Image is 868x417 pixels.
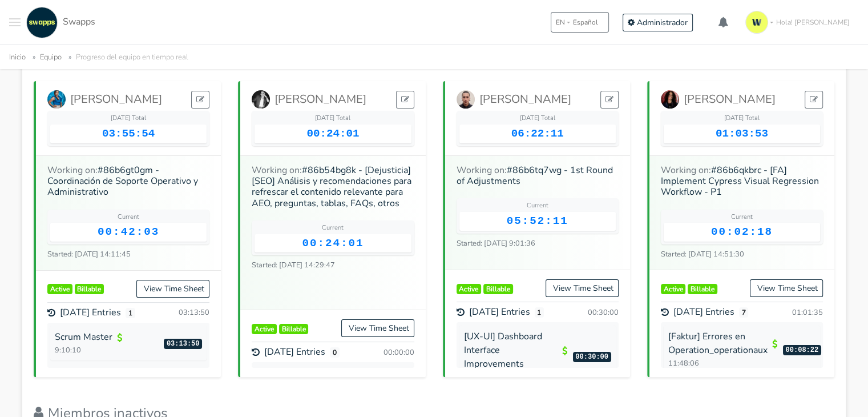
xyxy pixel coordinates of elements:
div: Current [255,223,411,233]
span: 0 [330,347,340,358]
li: Progreso del equipo en tiempo real [64,51,188,64]
small: Started: [DATE] 9:01:36 [457,238,535,248]
a: Administrador [623,14,693,31]
h6: Working on: [47,165,209,198]
span: 1 [535,307,544,318]
img: isotipo-3-3e143c57.png [745,11,768,34]
div: 00:30:00 [586,308,619,317]
a: #86b6tq7wg - 1st Round of Adjustments [457,164,613,187]
span: 01:03:53 [716,127,768,140]
span: 03:13:50 [164,339,202,349]
div: 01:01:35 [790,308,823,317]
a: Scrum Master [55,331,112,343]
small: Started: [DATE] 14:11:45 [47,249,131,259]
div: [DATE] Total [664,114,820,123]
a: View Time Sheet [750,279,823,297]
div: [DATE] Total [459,114,616,123]
div: Current [50,212,207,222]
span: 06:22:11 [511,127,564,140]
i: Billable [772,337,777,351]
a: [PERSON_NAME] [661,90,776,109]
span: [DATE] Entries [60,307,121,318]
span: Hola! [PERSON_NAME] [776,17,850,27]
small: 9:10:10 [55,345,158,356]
span: Billable [483,284,513,294]
span: [DATE] Entries [469,307,530,318]
i: Billable [117,331,122,344]
a: Swapps [23,7,95,38]
small: Started: [DATE] 14:51:30 [661,249,744,259]
span: [DATE] Entries [673,307,734,318]
h6: Working on: [252,165,414,209]
h6: Working on: [661,165,823,198]
img: swapps-linkedin-v2.jpg [26,7,58,38]
div: 00:00:00 [381,348,414,357]
span: 1 [126,308,135,318]
a: [UX-UI] Dashboard Interface Improvements [464,330,542,370]
a: Hola! [PERSON_NAME] [741,6,859,38]
span: Active [47,284,72,294]
img: Elkin Rodriguez [457,90,475,109]
a: [PERSON_NAME] [252,90,366,109]
h6: Working on: [457,165,619,187]
small: Started: [DATE] 14:29:47 [252,260,335,270]
span: 00:08:22 [783,345,821,355]
span: 00:30:00 [573,352,611,362]
span: [DATE] Entries [264,347,325,358]
span: 00:24:01 [302,237,364,250]
div: Current [459,201,616,211]
a: [Faktur] Errores en Operation_operationaux [668,330,768,356]
div: [DATE] Total [255,114,411,123]
button: ENEspañol [551,12,609,33]
span: 03:55:54 [102,127,155,140]
span: 00:24:01 [306,127,359,140]
img: Deisy [252,90,270,109]
a: Inicio [9,52,26,62]
a: [PERSON_NAME] [457,90,571,109]
small: 11:48:06 [668,358,777,369]
a: #86b54bg8k - [Dejusticia][SEO] Análisis y recomendaciones para refrescar el contenido relevante p... [252,164,411,210]
span: Billable [75,284,104,294]
img: Johan [661,90,679,109]
a: View Time Sheet [341,319,414,337]
a: Equipo [40,52,62,62]
span: 00:42:03 [98,226,159,238]
span: Billable [688,284,717,294]
span: Billable [279,324,309,334]
div: [DATE] Total [50,114,207,123]
button: Toggle navigation menu [9,7,21,38]
a: #86b6qkbrc - [FA] Implement Cypress Visual Regression Workflow - P1 [661,164,819,198]
div: 03:13:50 [176,308,209,317]
a: View Time Sheet [546,279,619,297]
a: [PERSON_NAME] [47,90,162,109]
span: Swapps [63,15,95,28]
a: #86b6gt0gm - Coordinación de Soporte Operativo y Administrativo [47,164,198,198]
span: Español [573,17,598,27]
a: View Time Sheet [136,280,209,298]
span: Active [661,284,686,294]
div: Current [664,212,820,222]
span: 00:02:18 [711,226,773,238]
span: 7 [739,307,749,318]
img: Angie [47,90,66,109]
span: Administrador [637,17,688,28]
span: Active [252,324,277,334]
i: Billable [562,344,567,358]
span: Active [457,284,482,294]
span: 05:52:11 [507,215,568,227]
